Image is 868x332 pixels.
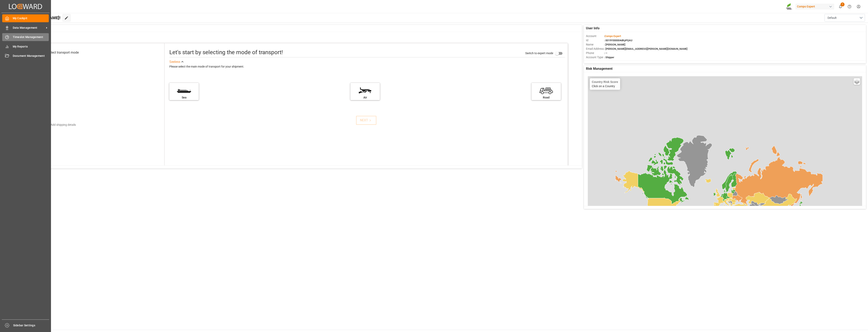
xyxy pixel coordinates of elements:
span: : Shipper [604,56,614,59]
span: Compo Expert [605,35,621,38]
span: 1 [840,2,845,6]
div: Sea [171,95,197,100]
span: Email Address [586,47,604,51]
span: Account Type [586,55,604,59]
div: Road [534,95,559,100]
a: My Cockpit [2,14,49,22]
button: NEXT [356,116,376,125]
span: User Info [586,26,600,31]
button: Help Center [845,2,854,11]
a: Document Management [2,52,49,60]
span: Data Management [13,26,45,30]
h4: Country Risk Score [592,80,618,84]
button: open menu [824,14,865,22]
span: Name [586,42,604,47]
span: Hello [PERSON_NAME]! [17,14,60,22]
div: NEXT [360,118,372,123]
span: : [604,35,621,38]
span: Default [828,16,837,20]
span: Account [586,34,604,38]
span: My Reports [13,44,49,49]
span: Sidebar Settings [13,323,49,328]
div: Add shipping details [51,123,76,127]
span: Risk Management [586,66,612,71]
span: : — [604,52,607,55]
span: My Cockpit [13,16,49,20]
span: Id [586,38,604,42]
button: Compo Expert [795,3,836,10]
div: Let's start by selecting the mode of transport! [169,48,283,57]
div: Click on a Country [592,80,618,88]
span: Switch to expert mode [525,52,553,55]
a: My Reports [2,42,49,50]
span: Phone [586,51,604,55]
a: Layers [854,78,860,85]
img: Screenshot%202023-09-29%20at%2010.02.21.png_1712312052.png [786,3,793,10]
div: Air [352,95,378,100]
button: show 1 new notifications [836,2,845,11]
span: : [PERSON_NAME] [604,43,625,46]
div: See less [169,59,180,64]
span: : [PERSON_NAME][EMAIL_ADDRESS][PERSON_NAME][DOMAIN_NAME] [604,47,688,50]
div: Please select the main mode of transport for your shipment. [169,64,565,69]
a: Timeslot Management [2,33,49,41]
span: Document Management [13,54,49,58]
span: Timeslot Management [13,35,49,39]
span: : 0019Y000004dKyPQAU [604,39,632,42]
div: Compo Expert [795,4,834,10]
div: Select transport mode [47,50,79,55]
